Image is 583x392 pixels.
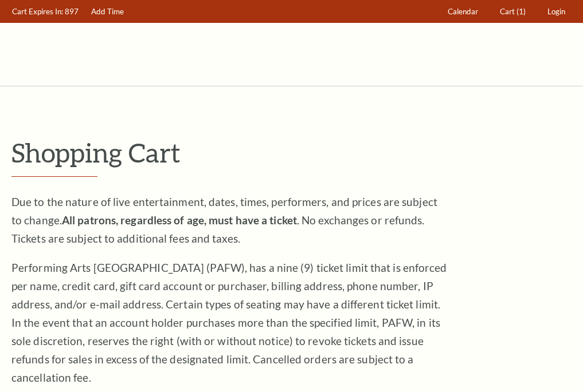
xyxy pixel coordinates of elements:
[495,1,531,23] a: Cart (1)
[86,1,130,23] a: Add Time
[62,213,297,227] strong: All patrons, regardless of age, must have a ticket
[443,1,484,23] a: Calendar
[542,1,571,23] a: Login
[448,7,478,16] span: Calendar
[500,7,515,16] span: Cart
[65,7,79,16] span: 897
[547,7,565,16] span: Login
[517,7,526,16] span: (1)
[12,7,63,16] span: Cart Expires In:
[11,259,447,387] p: Performing Arts [GEOGRAPHIC_DATA] (PAFW), has a nine (9) ticket limit that is enforced per name, ...
[11,138,572,167] p: Shopping Cart
[11,195,437,245] span: Due to the nature of live entertainment, dates, times, performers, and prices are subject to chan...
